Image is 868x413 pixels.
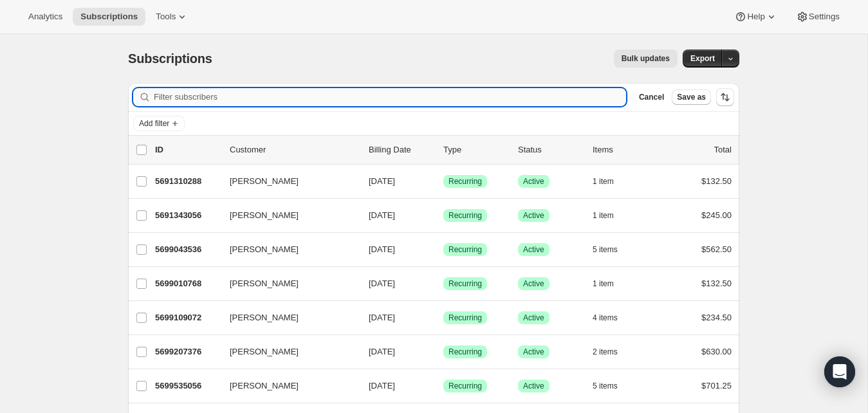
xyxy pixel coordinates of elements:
[809,12,840,22] span: Settings
[230,345,299,358] span: [PERSON_NAME]
[683,50,723,68] button: Export
[523,347,544,357] span: Active
[622,53,670,64] span: Bulk updates
[593,210,614,221] span: 1 item
[701,279,732,288] span: $132.50
[369,176,395,186] span: [DATE]
[155,175,219,188] p: 5691310288
[690,53,715,64] span: Export
[369,244,395,254] span: [DATE]
[222,171,351,192] button: [PERSON_NAME]
[155,243,219,256] p: 5699043536
[222,273,351,294] button: [PERSON_NAME]
[230,143,358,156] p: Customer
[443,143,508,156] div: Type
[155,309,732,327] div: 5699109072[PERSON_NAME][DATE]SuccessRecurringSuccessActive4 items$234.50
[714,143,732,156] p: Total
[222,376,351,396] button: [PERSON_NAME]
[701,381,732,390] span: $701.25
[448,347,482,357] span: Recurring
[701,176,732,186] span: $132.50
[80,12,138,22] span: Subscriptions
[523,381,544,391] span: Active
[155,277,219,290] p: 5699010768
[593,206,628,225] button: 1 item
[716,88,734,106] button: Sort the results
[518,143,582,156] p: Status
[448,381,482,391] span: Recurring
[133,116,185,131] button: Add filter
[230,380,299,392] span: [PERSON_NAME]
[139,118,169,129] span: Add filter
[614,50,678,68] button: Bulk updates
[523,210,544,221] span: Active
[824,356,855,387] div: Open Intercom Messenger
[593,275,628,293] button: 1 item
[369,313,395,322] span: [DATE]
[593,377,632,395] button: 5 items
[155,143,732,156] div: IDCustomerBilling DateTypeStatusItemsTotal
[593,244,618,255] span: 5 items
[448,210,482,221] span: Recurring
[155,311,219,324] p: 5699109072
[222,342,351,362] button: [PERSON_NAME]
[639,92,664,102] span: Cancel
[677,92,706,102] span: Save as
[701,347,732,356] span: $630.00
[369,381,395,390] span: [DATE]
[523,279,544,289] span: Active
[155,209,219,222] p: 5691343056
[369,279,395,288] span: [DATE]
[593,172,628,190] button: 1 item
[155,377,732,395] div: 5699535056[PERSON_NAME][DATE]SuccessRecurringSuccessActive5 items$701.25
[593,143,657,156] div: Items
[155,345,219,358] p: 5699207376
[593,279,614,289] span: 1 item
[593,241,632,259] button: 5 items
[369,143,433,156] p: Billing Date
[523,313,544,323] span: Active
[155,172,732,190] div: 5691310288[PERSON_NAME][DATE]SuccessRecurringSuccessActive1 item$132.50
[155,241,732,259] div: 5699043536[PERSON_NAME][DATE]SuccessRecurringSuccessActive5 items$562.50
[230,209,299,222] span: [PERSON_NAME]
[701,210,732,220] span: $245.00
[593,381,618,391] span: 5 items
[148,8,196,26] button: Tools
[73,8,145,26] button: Subscriptions
[593,343,632,361] button: 2 items
[523,244,544,255] span: Active
[788,8,847,26] button: Settings
[448,176,482,187] span: Recurring
[230,175,299,188] span: [PERSON_NAME]
[222,205,351,226] button: [PERSON_NAME]
[369,347,395,356] span: [DATE]
[448,279,482,289] span: Recurring
[155,380,219,392] p: 5699535056
[726,8,785,26] button: Help
[222,239,351,260] button: [PERSON_NAME]
[448,313,482,323] span: Recurring
[701,244,732,254] span: $562.50
[593,347,618,357] span: 2 items
[230,277,299,290] span: [PERSON_NAME]
[448,244,482,255] span: Recurring
[222,307,351,328] button: [PERSON_NAME]
[230,243,299,256] span: [PERSON_NAME]
[28,12,62,22] span: Analytics
[156,12,176,22] span: Tools
[369,210,395,220] span: [DATE]
[128,51,212,66] span: Subscriptions
[593,313,618,323] span: 4 items
[593,176,614,187] span: 1 item
[747,12,764,22] span: Help
[672,89,711,105] button: Save as
[155,143,219,156] p: ID
[154,88,626,106] input: Filter subscribers
[155,206,732,225] div: 5691343056[PERSON_NAME][DATE]SuccessRecurringSuccessActive1 item$245.00
[523,176,544,187] span: Active
[21,8,70,26] button: Analytics
[593,309,632,327] button: 4 items
[701,313,732,322] span: $234.50
[155,275,732,293] div: 5699010768[PERSON_NAME][DATE]SuccessRecurringSuccessActive1 item$132.50
[230,311,299,324] span: [PERSON_NAME]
